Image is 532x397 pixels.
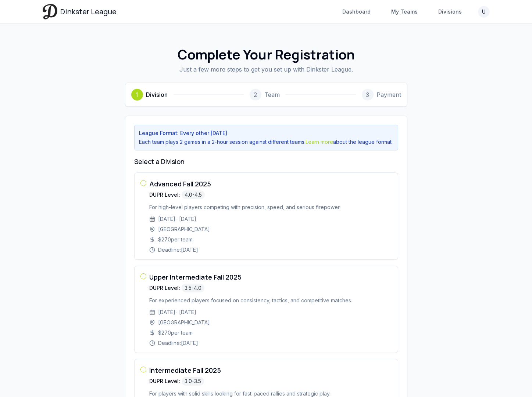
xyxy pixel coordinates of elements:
[306,139,333,145] a: Learn more
[182,284,204,292] span: 3.5-4.0
[149,297,392,304] p: For experienced players focused on consistency, tactics, and competitive matches.
[158,319,210,326] span: [GEOGRAPHIC_DATA]
[264,90,280,99] span: Team
[158,236,193,243] span: $ 270 per team
[149,365,392,375] h3: Intermediate Fall 2025
[54,47,478,62] h1: Complete Your Registration
[158,215,196,223] span: [DATE] - [DATE]
[149,378,180,385] span: DUPR Level:
[139,138,393,146] p: Each team plays 2 games in a 2-hour session against different teams. about the league format.
[54,65,478,74] p: Just a few more steps to get you set up with Dinkster League.
[182,377,204,386] span: 3.0-3.5
[158,309,196,316] span: [DATE] - [DATE]
[158,329,193,336] span: $ 270 per team
[131,89,143,101] div: 1
[387,5,422,18] a: My Teams
[149,179,392,189] h3: Advanced Fall 2025
[60,7,117,17] span: Dinkster League
[434,5,466,18] a: Divisions
[158,226,210,233] span: [GEOGRAPHIC_DATA]
[376,90,401,99] span: Payment
[478,6,490,18] button: U
[43,4,57,19] img: Dinkster
[362,89,374,101] div: 3
[139,130,393,137] p: League Format: Every other [DATE]
[149,284,180,292] span: DUPR Level:
[146,90,168,99] span: Division
[250,89,261,101] div: 2
[158,246,198,254] span: Deadline: [DATE]
[497,364,521,386] iframe: chat widget
[149,204,392,211] p: For high-level players competing with precision, speed, and serious firepower.
[338,5,375,18] a: Dashboard
[158,339,198,347] span: Deadline: [DATE]
[149,191,180,198] span: DUPR Level:
[43,4,117,19] a: Dinkster League
[149,272,392,282] h3: Upper Intermediate Fall 2025
[182,190,205,199] span: 4.0-4.5
[134,156,398,167] h3: Select a Division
